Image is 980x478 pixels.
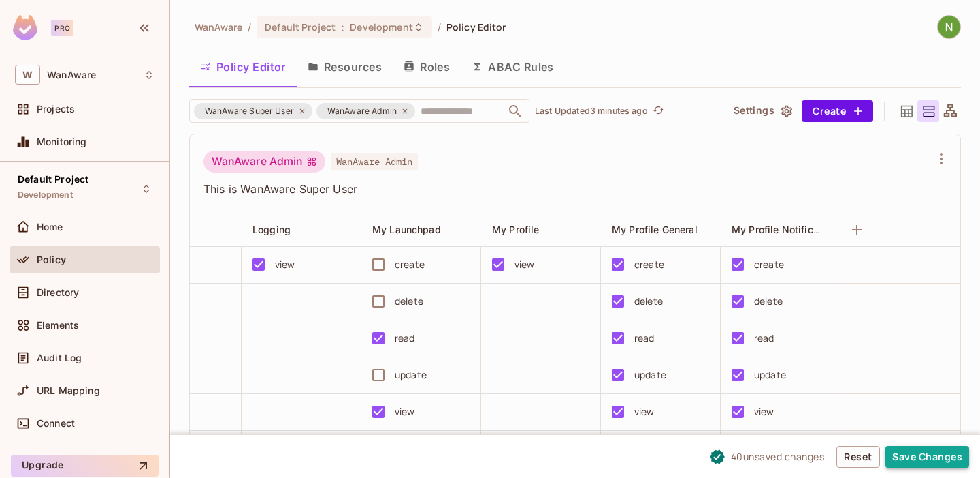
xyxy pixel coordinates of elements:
div: delete [754,294,783,309]
span: My Profile General [612,224,698,235]
div: update [754,368,786,383]
span: Home [37,222,63,233]
span: Logging [252,224,291,235]
span: This is WanAware Super User [203,181,930,196]
span: 40 unsaved change s [731,449,825,464]
img: Navanath Jadhav [938,16,960,38]
div: view [634,404,655,419]
span: Directory [37,287,79,298]
div: delete [634,294,663,309]
li: / [438,20,441,33]
div: view [514,257,535,272]
button: Open [506,102,525,121]
span: Connect [37,418,75,429]
div: WanAware Admin [316,103,415,119]
button: Upgrade [11,455,159,477]
button: refresh [651,103,667,119]
span: Monitoring [37,136,87,147]
button: Save Changes [885,446,969,468]
button: Resources [297,50,393,84]
span: the active workspace [195,20,242,33]
span: Policy [37,254,66,265]
div: delete [395,294,423,309]
span: : [340,22,345,33]
div: read [395,331,415,346]
div: read [754,331,774,346]
span: refresh [653,104,664,118]
div: update [395,368,427,383]
span: Audit Log [37,353,82,363]
div: view [395,404,415,419]
span: My Profile [492,224,540,235]
button: Settings [728,100,796,122]
span: Development [18,190,73,200]
span: WanAware Super User [197,104,302,118]
div: create [395,257,425,272]
button: Create [802,100,873,122]
div: read [634,331,655,346]
div: Pro [51,20,73,36]
p: Last Updated 3 minutes ago [535,106,648,117]
div: create [754,257,784,272]
div: WanAware Super User [194,103,312,119]
button: Policy Editor [189,50,297,84]
span: My Profile Notifications [732,223,842,236]
span: Default Project [265,20,336,33]
span: Refresh is not available in edit mode. [648,103,667,119]
li: / [248,20,251,33]
div: view [754,404,774,419]
span: WanAware_Admin [331,153,418,170]
span: Policy Editor [446,20,506,33]
div: update [634,368,666,383]
span: Development [350,20,412,33]
button: Reset [836,446,880,468]
span: URL Mapping [37,385,100,396]
div: view [275,257,295,272]
span: WanAware Admin [319,104,405,118]
span: Workspace: WanAware [47,70,96,80]
button: Roles [393,50,461,84]
img: SReyMgAAAABJRU5ErkJggg== [13,15,37,40]
span: My Launchpad [372,224,441,235]
div: create [634,257,664,272]
div: WanAware Admin [203,151,325,173]
button: ABAC Rules [461,50,565,84]
span: Default Project [18,174,88,185]
span: Elements [37,320,79,331]
span: Projects [37,104,75,115]
span: W [15,65,40,85]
